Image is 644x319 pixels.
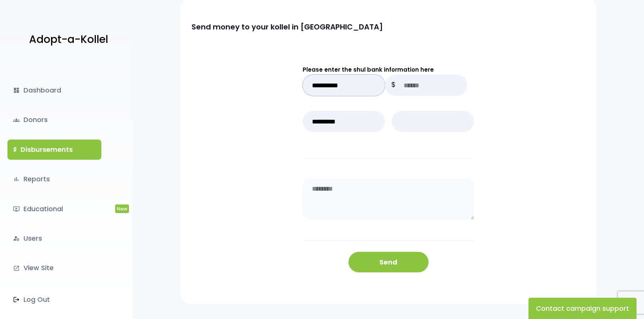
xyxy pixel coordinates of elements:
[348,252,429,272] button: Send
[13,206,20,212] i: ondemand_video
[7,258,101,278] a: launchView Site
[7,290,101,310] a: Log Out
[115,204,129,213] span: New
[13,117,20,123] span: groups
[13,265,20,272] i: launch
[7,169,101,189] a: bar_chartReports
[7,228,101,248] a: manage_accountsUsers
[7,80,101,100] a: dashboardDashboard
[192,21,567,33] p: Send money to your kollel in [GEOGRAPHIC_DATA]
[7,110,101,130] a: groupsDonors
[13,176,20,182] i: bar_chart
[303,65,474,75] p: Please enter the shul bank information here
[385,75,402,96] p: $
[13,87,20,94] i: dashboard
[528,298,637,319] button: Contact campaign support
[13,144,17,155] i: $
[7,140,101,160] a: $Disbursements
[25,22,108,58] a: Adopt-a-Kollel
[7,199,101,219] a: ondemand_videoEducationalNew
[13,235,20,242] i: manage_accounts
[29,30,108,49] p: Adopt-a-Kollel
